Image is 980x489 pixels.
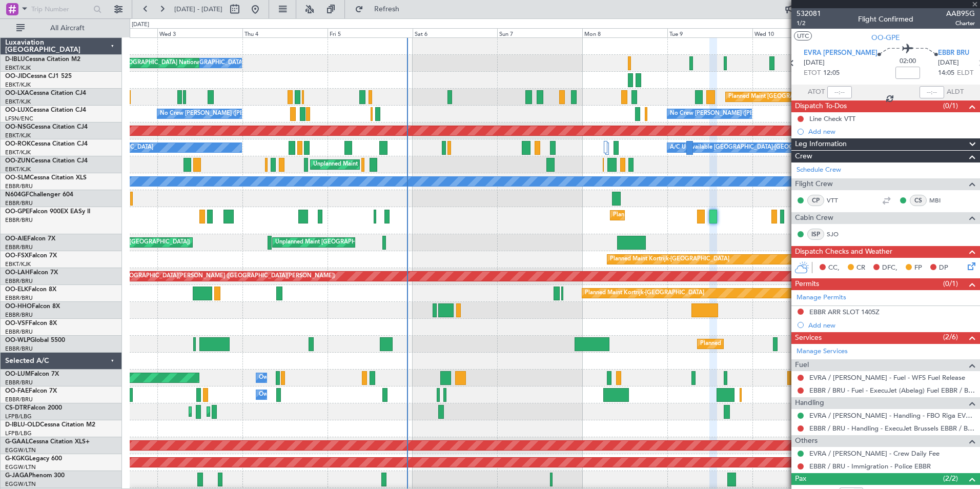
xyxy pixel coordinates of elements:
a: OO-VSFFalcon 8X [5,320,57,327]
span: G-JAGA [5,473,29,479]
a: LFPB/LBG [5,430,32,437]
span: OO-LUX [5,107,29,113]
a: OO-HHOFalcon 8X [5,303,60,310]
a: N604GFChallenger 604 [5,192,73,198]
span: All Aircraft [27,25,108,32]
span: OO-SLM [5,175,30,181]
a: OO-NSGCessna Citation CJ4 [5,124,88,130]
span: ALDT [947,87,964,97]
span: (0/1) [943,278,958,289]
div: Planned Maint [GEOGRAPHIC_DATA] ([GEOGRAPHIC_DATA] National) [728,89,914,105]
span: G-KGKG [5,456,29,462]
a: D-IBLUCessna Citation M2 [5,56,80,63]
span: ELDT [957,68,973,78]
span: OO-NSG [5,124,31,130]
div: Owner Melsbroek Air Base [259,387,329,402]
a: EVRA / [PERSON_NAME] - Crew Daily Fee [809,449,940,458]
span: DFC, [882,263,897,273]
a: EBBR/BRU [5,396,33,403]
span: Charter [946,19,975,28]
div: Sun 7 [497,28,582,37]
a: EBBR / BRU - Handling - ExecuJet Brussels EBBR / BRU [809,424,975,433]
a: LFPB/LBG [5,413,32,420]
div: EBBR ARR SLOT 1405Z [809,308,880,316]
a: EBBR/BRU [5,243,33,251]
a: OO-LUXCessna Citation CJ4 [5,107,86,113]
a: OO-LUMFalcon 7X [5,371,59,377]
span: OO-JID [5,73,27,79]
span: Refresh [365,6,409,13]
a: EBBR/BRU [5,182,33,190]
a: EBKT/KJK [5,64,31,72]
span: Others [795,435,818,447]
div: Planned Maint Kortrijk-[GEOGRAPHIC_DATA] [610,252,729,267]
span: D-IBLU [5,56,25,63]
a: EBKT/KJK [5,149,31,156]
span: 14:05 [938,68,954,78]
a: LFSN/ENC [5,115,33,123]
span: OO-HHO [5,303,32,310]
span: [DATE] [938,58,959,68]
span: OO-LUM [5,371,31,377]
div: Tue 9 [667,28,752,37]
div: CP [807,195,824,206]
div: Fri 5 [328,28,413,37]
span: FP [914,263,922,273]
div: A/C Unavailable [GEOGRAPHIC_DATA]-[GEOGRAPHIC_DATA] [670,140,833,155]
span: EBBR BRU [938,48,969,58]
div: Wed 3 [157,28,242,37]
span: OO-ZUN [5,158,31,164]
a: Schedule Crew [797,165,841,175]
span: N604GF [5,192,29,198]
div: Planned Maint Milan (Linate) [700,336,774,352]
a: EBKT/KJK [5,132,31,139]
a: EBBR / BRU - Fuel - ExecuJet (Abelag) Fuel EBBR / BRU [809,386,975,395]
a: OO-GPEFalcon 900EX EASy II [5,209,90,215]
span: DP [939,263,948,273]
a: Manage Services [797,347,848,357]
span: OO-ELK [5,287,28,293]
div: Line Check VTT [809,114,855,123]
span: 12:05 [823,68,840,78]
span: (2/2) [943,473,958,484]
a: OO-SLMCessna Citation XLS [5,175,87,181]
a: EBBR/BRU [5,294,33,302]
span: Flight Crew [795,178,833,190]
button: All Aircraft [11,20,111,36]
div: Planned Maint [GEOGRAPHIC_DATA] ([GEOGRAPHIC_DATA] National) [613,208,799,223]
div: Planned Maint [GEOGRAPHIC_DATA] (Ataturk) [210,404,332,419]
a: EGGW/LTN [5,480,36,488]
a: VTT [827,196,850,205]
span: CS-DTR [5,405,27,411]
a: EBKT/KJK [5,166,31,173]
a: EBBR/BRU [5,379,33,386]
div: Thu 4 [242,28,328,37]
div: Add new [808,127,975,136]
button: UTC [794,31,812,40]
span: Services [795,332,822,344]
a: EVRA / [PERSON_NAME] - Fuel - WFS Fuel Release [809,373,965,382]
span: D-IBLU-OLD [5,422,40,428]
a: EBBR/BRU [5,345,33,353]
div: Sat 6 [413,28,498,37]
span: AAB95G [946,8,975,19]
span: OO-AIE [5,236,27,242]
a: SJO [827,230,850,239]
span: 02:00 [900,56,916,67]
a: Manage Permits [797,293,846,303]
div: Planned Maint [PERSON_NAME]-[GEOGRAPHIC_DATA][PERSON_NAME] ([GEOGRAPHIC_DATA][PERSON_NAME]) [32,269,335,284]
a: OO-FAEFalcon 7X [5,388,57,394]
span: OO-FAE [5,388,29,394]
span: Crew [795,151,812,162]
span: Leg Information [795,138,847,150]
span: Cabin Crew [795,212,833,224]
a: OO-ELKFalcon 8X [5,287,56,293]
div: Mon 8 [582,28,667,37]
a: CS-DTRFalcon 2000 [5,405,62,411]
span: EVRA [PERSON_NAME] [804,48,877,58]
div: Wed 10 [752,28,838,37]
span: 532081 [797,8,821,19]
div: Owner Melsbroek Air Base [259,370,329,385]
a: EBKT/KJK [5,81,31,89]
div: Planned Maint Kortrijk-[GEOGRAPHIC_DATA] [585,286,704,301]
